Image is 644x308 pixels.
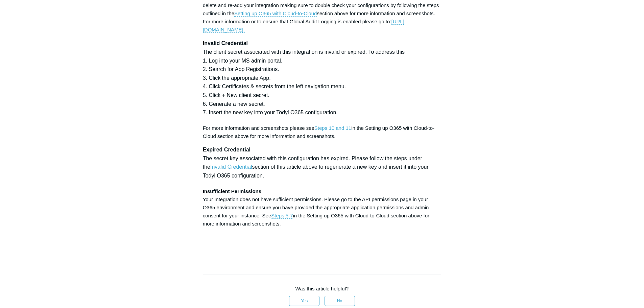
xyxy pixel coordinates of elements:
[325,296,355,306] button: This article was not helpful
[203,40,248,46] strong: Invalid Credential
[210,164,252,170] a: Invalid Credential
[234,10,317,17] a: Setting up O365 with Cloud-to-Cloud
[203,39,442,117] h4: The client secret associated with this integration is invalid or expired. To address this 1. Log ...
[203,145,442,180] h4: The secret key associated with this configuration has expired. Please follow the steps under the ...
[203,124,442,140] p: For more information and screenshots please see in the Setting up O365 with Cloud-to-Cloud sectio...
[203,187,442,228] p: Your Integration does not have sufficient permissions. Please go to the API permissions page in y...
[295,286,349,291] span: Was this article helpful?
[271,213,293,219] a: Steps 5-7
[203,188,261,194] strong: Insufficient Permissions
[314,125,351,131] a: Steps 10 and 11
[203,147,251,152] strong: Expired Credential
[289,296,319,306] button: This article was helpful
